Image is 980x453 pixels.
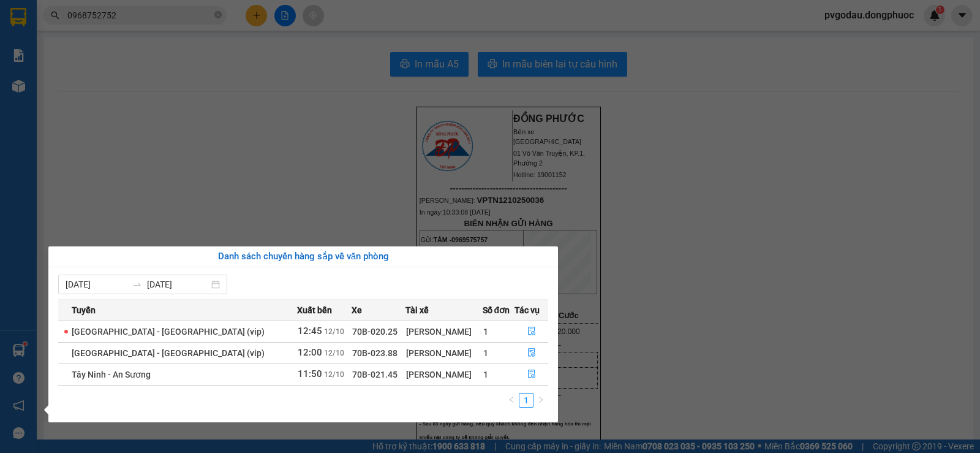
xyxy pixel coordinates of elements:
span: swap-right [132,280,142,289]
input: Đến ngày [147,278,209,291]
a: 1 [519,394,533,407]
span: Tác vụ [514,303,540,317]
span: 70B-021.45 [352,370,398,379]
div: [PERSON_NAME] [406,325,482,338]
span: 12:07:17 [DATE] [27,89,75,96]
span: 12/10 [324,349,344,357]
input: Từ ngày [66,278,127,291]
span: 70B-020.25 [352,327,398,337]
span: 01 Võ Văn Truyện, KP.1, Phường 2 [97,37,168,52]
span: Tây Ninh - An Sương [72,370,151,379]
div: [PERSON_NAME] [406,368,482,381]
img: logo [4,7,59,61]
button: file-done [515,322,548,341]
span: 12/10 [324,370,344,379]
span: [GEOGRAPHIC_DATA] - [GEOGRAPHIC_DATA] (vip) [72,327,265,337]
span: file-done [527,370,536,379]
span: file-done [527,327,536,337]
li: Next Page [533,393,548,408]
span: ----------------------------------------- [33,66,150,76]
span: file-done [527,348,536,358]
span: Xuất bến [297,303,332,317]
button: right [533,393,548,408]
span: 12:00 [298,347,322,358]
button: file-done [515,365,548,384]
li: Previous Page [504,393,519,408]
span: 11:50 [298,368,322,379]
span: left [508,396,515,403]
span: right [537,396,545,403]
div: [PERSON_NAME] [406,346,482,360]
span: Tài xế [405,303,429,317]
span: In ngày: [4,89,75,96]
span: 1 [483,348,488,358]
span: Bến xe [GEOGRAPHIC_DATA] [97,20,165,35]
span: VPGD1210250022 [61,78,130,87]
span: Tuyến [72,303,96,317]
span: 12:45 [298,325,322,337]
span: 70B-023.88 [352,348,398,358]
button: file-done [515,343,548,363]
span: Số đơn [483,303,510,317]
span: 1 [483,327,488,337]
span: Hotline: 19001152 [97,55,150,62]
span: 12/10 [324,327,344,336]
span: [GEOGRAPHIC_DATA] - [GEOGRAPHIC_DATA] (vip) [72,348,265,358]
span: [PERSON_NAME]: [4,79,129,86]
li: 1 [519,393,533,408]
span: Xe [352,303,362,317]
span: to [132,280,142,289]
strong: ĐỒNG PHƯỚC [97,7,168,17]
button: left [504,393,519,408]
div: Danh sách chuyến hàng sắp về văn phòng [58,249,548,264]
span: 1 [483,370,488,379]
